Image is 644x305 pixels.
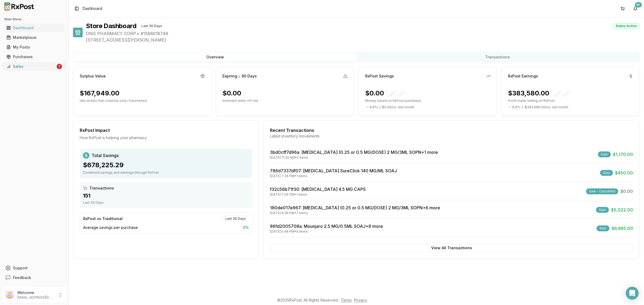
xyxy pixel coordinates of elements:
a: My Posts [4,42,64,52]
div: [DATE] 6:05 PM • 7 items [270,211,440,215]
div: RxPost vs Traditional [83,216,123,221]
div: $383,580.00 [508,89,571,98]
span: $450.00 [615,170,633,176]
div: Sale - Cancelled [586,188,618,194]
span: ( - $0.00 ) vs. last month [379,105,414,109]
button: Dashboard [2,24,66,32]
div: Purchases [6,54,62,59]
span: 0 % [243,225,249,230]
div: [DATE] 7:26 PM • 1 items [270,174,397,178]
div: [DATE] 7:05 PM • 1 items [270,192,366,197]
button: Feedback [2,273,66,282]
button: Sales7 [2,62,66,71]
button: Transactions [356,53,639,61]
button: 9+ [631,4,640,13]
span: Transactions [89,185,114,191]
a: Marketplace [4,33,64,42]
h1: Store Dashboard [86,22,136,30]
span: Dashboard [83,6,102,11]
div: Expiring ≤ 90 Days [222,73,257,79]
div: $0.00 [365,89,405,98]
div: [DATE] 5:48 PM • 9 items [270,229,383,234]
div: RxPost Savings [365,73,394,79]
a: Dashboard [4,23,64,33]
span: Average savings per purchase: [83,225,138,230]
button: Marketplace [2,33,66,42]
div: Last 30 Days [83,200,249,205]
div: Latest inventory movements [270,133,633,139]
div: RxPost Earnings [508,73,538,79]
p: Welcome [17,290,54,295]
span: $5,022.00 [611,207,633,213]
span: $1,170.00 [613,151,633,158]
div: Sales [6,64,56,69]
div: Open Intercom Messenger [626,287,639,300]
span: $0.00 [620,188,633,195]
button: Overview [74,53,356,61]
div: Combined savings and earnings through RxPost [83,170,249,175]
p: Imminent write-off risk [222,99,347,103]
a: 86fd2005708a: Mounjaro 2.5 MG/0.5ML SOAJ+8 more [270,224,383,229]
span: $6,885.00 [612,225,633,232]
p: Profit made selling on RxPost [508,99,633,103]
a: 786d7337df07: [MEDICAL_DATA] SureClick 140 MG/ML SOAJ [270,168,397,173]
p: Money saved on RxPost purchases [365,99,490,103]
a: 180de017e967: [MEDICAL_DATA] (0.25 or 0.5 MG/DOSE) 2 MG/3ML SOPN+6 more [270,205,440,210]
div: Last 30 Days [138,23,165,29]
button: Purchases [2,53,66,61]
div: [DATE] 11:20 AM • 2 items [270,155,438,160]
span: Total Savings [92,152,119,159]
div: Recent Transactions [270,127,633,133]
div: Last 30 Days [222,216,249,222]
nav: breadcrumb [83,6,102,11]
a: f32c56b71f30: [MEDICAL_DATA] 4.5 MG CAPS [270,187,366,192]
span: 0.0 % [369,105,378,109]
div: Sale [597,225,609,231]
span: [STREET_ADDRESS][PERSON_NAME] [86,37,640,43]
p: Idle dollars that could be sold / transferred [80,99,205,103]
div: Dashboard [6,25,62,31]
span: ( - $383,580.00 ) vs. last month [522,105,568,109]
div: 9+ [635,2,642,8]
div: Sale [598,151,611,157]
div: My Posts [6,44,62,50]
div: 151 [83,192,249,199]
span: Feedback [13,275,31,280]
a: Privacy [354,298,367,302]
img: RxPost Logo [2,2,36,11]
div: RxPost Impact [80,127,252,133]
div: $167,949.00 [80,89,119,98]
img: User avatar [5,291,14,299]
button: View All Transactions [270,244,633,252]
span: DNG PHARMACY CORP. • # 1588618748 [86,30,640,37]
p: [EMAIL_ADDRESS][DOMAIN_NAME] [17,295,54,300]
div: Status: Active [613,23,640,29]
a: Sales7 [4,62,64,71]
a: Terms [341,298,352,302]
div: Sale [600,170,613,176]
div: Surplus Value [80,73,106,79]
div: Marketplace [6,35,62,40]
div: $678,225.29 [83,161,249,169]
div: How RxPost is helping your pharmacy [80,135,252,140]
button: My Posts [2,43,66,51]
div: $0.00 [222,89,241,98]
h2: Main Menu [4,17,64,21]
a: 3bd0cff7d96a: [MEDICAL_DATA] (0.25 or 0.5 MG/DOSE) 2 MG/3ML SOPN+1 more [270,150,438,155]
div: 7 [57,64,62,69]
div: Sale [596,207,609,213]
button: Support [2,263,66,273]
span: 0.0 % [512,105,521,109]
a: Purchases [4,52,64,62]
